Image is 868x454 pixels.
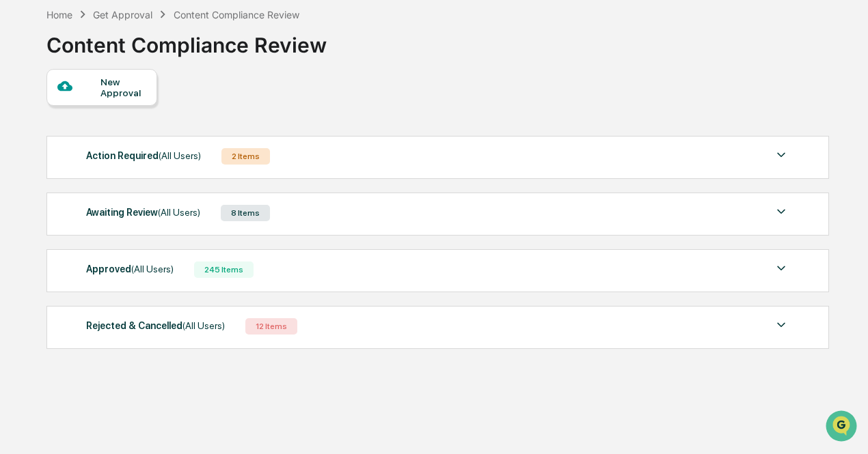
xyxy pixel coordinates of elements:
img: caret [773,203,789,220]
button: Start new chat [232,108,249,124]
img: caret [773,147,789,163]
img: caret [773,260,789,276]
a: 🔎Data Lookup [8,192,92,216]
div: 245 Items [194,261,254,278]
div: 🔎 [14,199,25,210]
div: 🗄️ [99,173,110,184]
div: Start new chat [46,104,224,117]
div: Awaiting Review [86,203,200,221]
img: caret [773,317,789,333]
div: New Approval [100,76,146,98]
span: (All Users) [131,264,174,274]
span: Preclearance [27,171,88,185]
div: Home [46,9,72,20]
img: 1746055101610-c473b297-6a78-478c-a979-82029cc54cd1 [14,104,38,128]
p: How can we help? [14,28,249,50]
div: Rejected & Cancelled [86,317,225,335]
div: 12 Items [245,318,297,335]
div: 🖐️ [14,173,25,184]
span: Pylon [136,231,165,241]
iframe: Open customer support [824,409,861,446]
a: 🗄️Attestations [94,166,175,190]
div: Content Compliance Review [46,22,327,57]
div: Content Compliance Review [174,9,299,20]
span: (All Users) [158,207,200,218]
a: 🖐️Preclearance [8,166,94,190]
div: Get Approval [93,9,152,20]
div: Action Required [86,147,201,165]
div: We're available if you need us! [46,117,173,128]
div: Approved [86,260,174,278]
span: Attestations [113,171,169,185]
div: 2 Items [221,148,270,165]
span: (All Users) [182,320,225,331]
a: Powered byPylon [96,230,165,241]
span: Data Lookup [27,197,86,211]
div: 8 Items [221,205,270,221]
span: (All Users) [159,150,201,161]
